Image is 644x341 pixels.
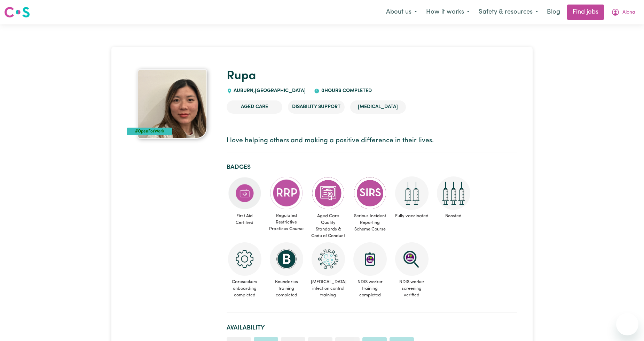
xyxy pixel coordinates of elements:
span: NDIS worker screening verified [394,276,430,302]
a: Find jobs [567,5,604,20]
a: Rupa's profile picture'#OpenForWork [127,69,218,139]
img: NDIS Worker Screening Verified [395,242,429,276]
img: Care and support worker has received 2 doses of COVID-19 vaccine [395,176,429,210]
h2: Badges [227,164,517,171]
img: Rupa [138,69,207,139]
div: #OpenForWork [127,128,172,135]
button: How it works [422,5,474,20]
span: Alona [622,9,635,16]
li: [MEDICAL_DATA] [350,100,406,114]
img: CS Academy: Serious Incident Reporting Scheme course completed [353,176,387,210]
img: CS Academy: COVID-19 Infection Control Training course completed [312,242,345,276]
span: NDIS worker training completed [352,276,388,302]
img: CS Academy: Boundaries in care and support work course completed [270,242,303,276]
h2: Availability [227,324,517,332]
a: Careseekers logo [4,4,30,20]
span: AUBURN , [GEOGRAPHIC_DATA] [232,88,306,93]
a: Rupa [227,70,256,82]
img: Careseekers logo [4,6,30,18]
span: First Aid Certified [227,210,263,229]
img: CS Academy: Aged Care Quality Standards & Code of Conduct course completed [312,176,345,210]
img: CS Academy: Careseekers Onboarding course completed [228,242,261,276]
button: Safety & resources [474,5,543,20]
a: Blog [543,5,564,20]
p: I love helping others and making a positive difference in their lives. [227,136,517,146]
iframe: Button to launch messaging window [616,313,638,335]
img: CS Academy: Regulated Restrictive Practices course completed [270,176,303,210]
button: About us [382,5,422,20]
span: Boundaries training completed [268,276,305,302]
button: My Account [607,5,640,20]
img: Care and support worker has received booster dose of COVID-19 vaccination [437,176,470,210]
span: Aged Care Quality Standards & Code of Conduct [310,210,346,242]
span: Serious Incident Reporting Scheme Course [352,210,388,236]
span: [MEDICAL_DATA] infection control training [310,276,346,302]
img: Care and support worker has completed First Aid Certification [228,176,261,210]
span: Fully vaccinated [394,210,430,222]
img: CS Academy: Introduction to NDIS Worker Training course completed [353,242,387,276]
li: Aged Care [227,100,282,114]
span: Boosted [435,210,472,222]
li: Disability Support [288,100,345,114]
span: Regulated Restrictive Practices Course [268,210,305,235]
span: 0 hours completed [320,88,372,93]
span: Careseekers onboarding completed [227,276,263,302]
